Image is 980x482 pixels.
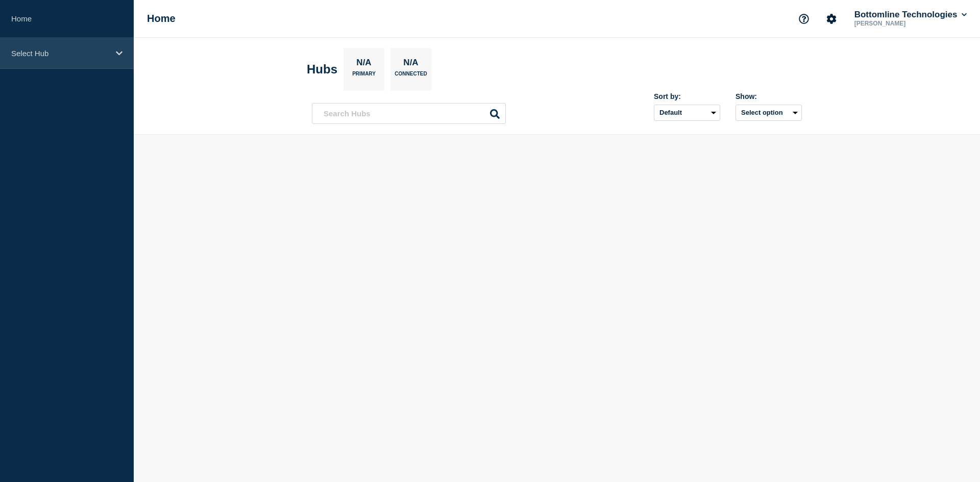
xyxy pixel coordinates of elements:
[312,103,506,124] input: Search Hubs
[395,71,427,82] p: Connected
[307,62,337,77] h2: Hubs
[352,71,376,82] p: Primary
[852,10,969,20] button: Bottomline Technologies
[654,105,720,121] select: Sort by
[821,8,842,30] button: Account settings
[353,58,375,71] p: N/A
[793,8,815,30] button: Support
[736,105,802,121] button: Select option
[11,49,109,58] p: Select Hub
[400,58,422,71] p: N/A
[147,13,176,24] h1: Home
[654,92,720,100] div: Sort by:
[736,92,802,100] div: Show:
[852,20,959,27] p: [PERSON_NAME]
